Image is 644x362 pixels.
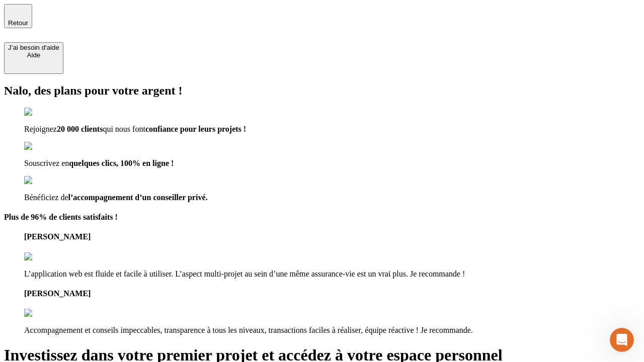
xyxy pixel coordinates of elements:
span: quelques clics, 100% en ligne ! [69,159,174,167]
span: l’accompagnement d’un conseiller privé. [68,193,208,202]
h2: Nalo, des plans pour votre argent ! [4,84,640,98]
iframe: Intercom live chat [610,328,634,352]
img: reviews stars [24,252,74,261]
span: Retour [8,19,28,27]
div: J’ai besoin d'aide [8,44,59,51]
div: Aide [8,51,59,59]
h4: [PERSON_NAME] [24,232,640,241]
span: Bénéficiez de [24,193,68,202]
img: checkmark [24,108,67,117]
img: checkmark [24,176,67,185]
button: J’ai besoin d'aideAide [4,42,63,74]
p: Accompagnement et conseils impeccables, transparence à tous les niveaux, transactions faciles à r... [24,326,640,335]
button: Retour [4,4,32,28]
span: Souscrivez en [24,159,69,167]
img: checkmark [24,142,67,151]
h4: Plus de 96% de clients satisfaits ! [4,213,640,222]
img: reviews stars [24,309,74,318]
h4: [PERSON_NAME] [24,289,640,298]
span: qui nous font [103,125,145,133]
span: confiance pour leurs projets ! [145,125,246,133]
span: 20 000 clients [57,125,103,133]
p: L’application web est fluide et facile à utiliser. L’aspect multi-projet au sein d’une même assur... [24,269,640,279]
span: Rejoignez [24,125,57,133]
